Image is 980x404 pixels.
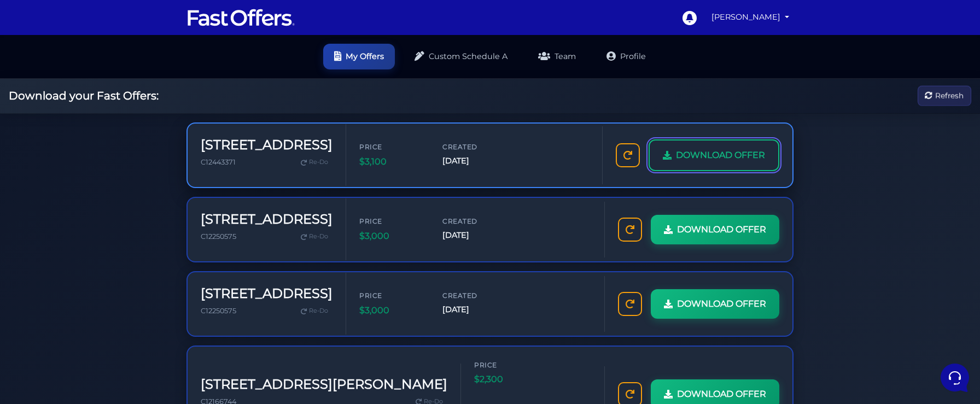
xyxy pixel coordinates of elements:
span: Created [442,142,508,152]
iframe: Customerly Messenger Launcher [938,361,971,394]
span: Price [359,142,425,152]
a: Re-Do [296,230,332,244]
span: DOWNLOAD OFFER [677,297,766,311]
span: Created [442,290,508,301]
a: DOWNLOAD OFFER [651,215,779,244]
a: DOWNLOAD OFFER [649,139,779,171]
a: Custom Schedule A [404,44,518,69]
span: C12250575 [201,307,236,315]
button: Messages [76,303,143,329]
img: dark [35,79,57,101]
a: Re-Do [296,304,332,318]
a: Team [527,44,587,69]
a: Profile [596,44,657,69]
span: Re-Do [309,306,328,316]
button: Home [9,303,76,329]
span: Created [442,216,508,226]
img: dark [17,79,39,101]
span: C12250575 [201,232,236,241]
p: Help [170,319,184,329]
span: [DATE] [442,155,508,167]
a: See all [177,61,201,70]
span: Start a Conversation [79,116,153,125]
span: [DATE] [442,303,508,316]
span: DOWNLOAD OFFER [677,387,766,401]
span: DOWNLOAD OFFER [677,223,766,237]
h3: [STREET_ADDRESS][PERSON_NAME] [201,377,447,393]
h3: [STREET_ADDRESS] [201,137,332,153]
span: Re-Do [309,157,328,167]
span: Price [474,360,540,370]
a: My Offers [323,44,395,69]
span: Your Conversations [17,61,89,70]
span: Re-Do [309,232,328,242]
input: Search for an Article... [25,177,179,188]
a: [PERSON_NAME] [707,7,794,28]
button: Start a Conversation [17,109,201,131]
p: Messages [94,319,125,329]
span: $3,000 [359,303,425,318]
a: DOWNLOAD OFFER [651,289,779,319]
p: Home [33,319,51,329]
h3: [STREET_ADDRESS] [201,212,332,227]
span: $2,300 [474,372,540,387]
a: Open Help Center [136,153,201,162]
span: DOWNLOAD OFFER [676,148,765,162]
span: $3,000 [359,229,425,243]
button: Help [143,303,210,329]
a: Re-Do [296,155,332,169]
span: Price [359,216,425,226]
h2: Hello [PERSON_NAME] 👋 [9,9,184,44]
span: Find an Answer [17,153,74,162]
h2: Download your Fast Offers: [9,89,159,102]
span: C12443371 [201,158,236,166]
span: $3,100 [359,155,425,169]
span: [DATE] [442,229,508,242]
span: Price [359,290,425,301]
span: Refresh [935,90,964,102]
h3: [STREET_ADDRESS] [201,286,332,302]
button: Refresh [918,86,971,106]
